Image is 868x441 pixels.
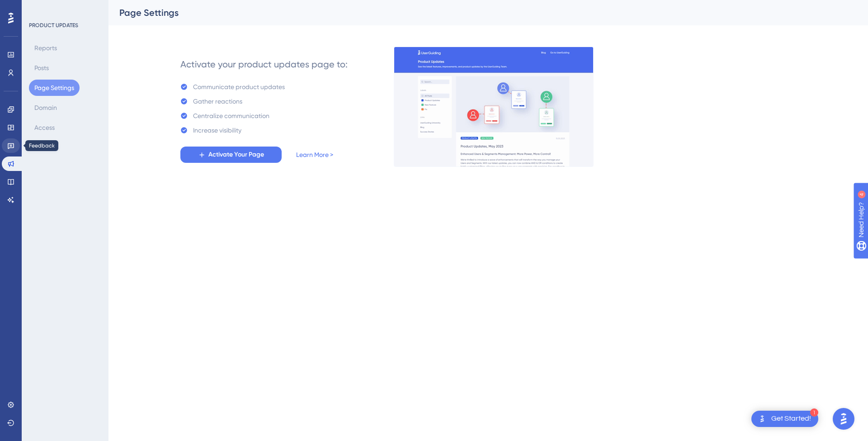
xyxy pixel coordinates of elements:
iframe: UserGuiding AI Assistant Launcher [830,405,857,432]
div: Gather reactions [193,96,242,107]
div: 4 [63,5,66,12]
button: Page Settings [29,80,80,96]
span: Need Help? [21,2,57,13]
div: Page Settings [119,6,835,19]
div: Centralize communication [193,110,269,121]
div: Communicate product updates [193,81,285,92]
button: Posts [29,60,54,76]
img: launcher-image-alternative-text [757,413,768,424]
button: Access [29,119,60,136]
div: Activate your product updates page to: [180,58,348,71]
div: Increase visibility [193,125,241,136]
div: PRODUCT UPDATES [29,22,78,29]
button: Activate Your Page [180,147,282,163]
div: 1 [810,408,818,417]
button: Reports [29,40,62,56]
a: Learn More > [296,149,333,160]
span: Activate Your Page [208,149,264,160]
button: Domain [29,100,62,116]
img: 253145e29d1258e126a18a92d52e03bb.gif [394,47,594,167]
div: Get Started! [771,414,811,424]
div: Open Get Started! checklist, remaining modules: 1 [751,411,818,427]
